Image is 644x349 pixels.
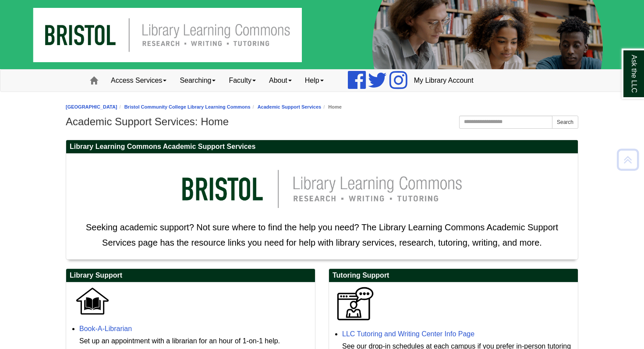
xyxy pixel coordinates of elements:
a: Academic Support Services [258,104,322,109]
a: Book-A-Librarian [79,325,132,332]
h2: Tutoring Support [329,269,578,282]
h2: Library Support [66,269,315,282]
a: Searching [173,70,222,92]
a: Access Services [104,70,173,92]
h1: Academic Support Services: Home [66,116,578,128]
nav: breadcrumb [66,103,578,111]
h2: Library Learning Commons Academic Support Services [66,140,578,154]
a: LLC Tutoring and Writing Center Info Page [342,330,474,338]
img: llc logo [169,158,475,220]
a: My Library Account [407,70,480,92]
a: Faculty [222,70,262,92]
a: Back to Top [614,154,642,166]
button: Search [552,116,578,129]
a: Bristol Community College Library Learning Commons [124,104,251,109]
li: Home [321,103,342,111]
a: Help [298,70,330,92]
span: Seeking academic support? Not sure where to find the help you need? The Library Learning Commons ... [86,222,558,247]
a: About [262,70,298,92]
a: [GEOGRAPHIC_DATA] [66,104,117,109]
